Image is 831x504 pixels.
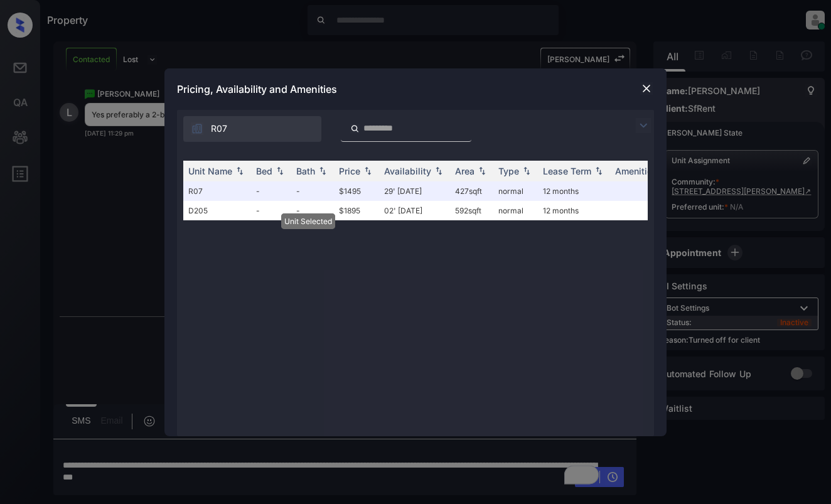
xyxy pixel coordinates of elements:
td: $1495 [334,181,379,201]
div: Unit Name [188,166,232,176]
img: close [640,82,653,95]
span: R07 [211,122,227,136]
img: icon-zuma [191,122,203,135]
td: normal [493,201,538,220]
td: 02' [DATE] [379,201,450,220]
img: sorting [316,166,329,175]
td: 12 months [538,181,610,201]
div: Bath [296,166,315,176]
div: Lease Term [543,166,591,176]
div: Price [339,166,360,176]
div: Type [498,166,519,176]
img: icon-zuma [636,118,651,133]
img: icon-zuma [350,123,360,134]
td: normal [493,181,538,201]
div: Availability [384,166,431,176]
div: Area [455,166,474,176]
img: sorting [432,166,445,175]
td: 592 sqft [450,201,493,220]
div: Pricing, Availability and Amenities [164,68,667,110]
img: sorting [592,166,605,175]
img: sorting [520,166,533,175]
td: - [291,181,334,201]
img: sorting [274,166,286,175]
td: D205 [183,201,251,220]
div: Bed [256,166,272,176]
td: 427 sqft [450,181,493,201]
td: - [251,201,291,220]
td: 12 months [538,201,610,220]
div: Amenities [615,166,657,176]
td: $1895 [334,201,379,220]
td: R07 [183,181,251,201]
img: sorting [476,166,488,175]
td: 29' [DATE] [379,181,450,201]
td: - [251,181,291,201]
td: - [291,201,334,220]
img: sorting [362,166,374,175]
img: sorting [233,166,246,175]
